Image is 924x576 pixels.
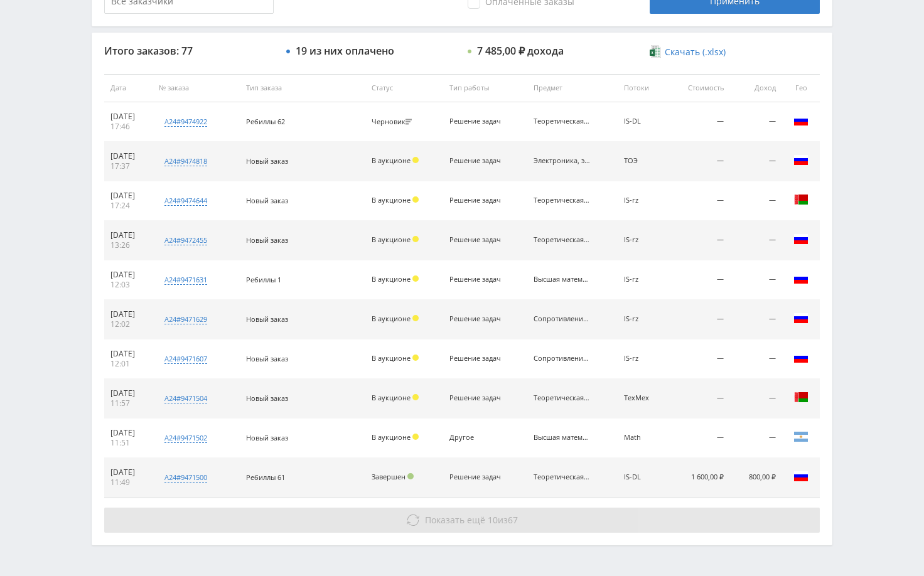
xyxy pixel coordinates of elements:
[412,236,419,242] span: Холд
[246,393,288,403] span: Новый заказ
[110,467,146,477] div: [DATE]
[477,45,564,56] div: 7 485,00 ₽ дохода
[449,473,506,481] div: Решение задач
[730,181,782,221] td: —
[246,433,288,442] span: Новый заказ
[164,156,207,166] div: a24#9474818
[104,508,820,533] button: Показать ещё 10из67
[730,379,782,419] td: —
[372,472,406,481] span: Завершен
[793,152,808,168] img: rus.png
[412,434,419,440] span: Холд
[667,419,731,458] td: —
[793,192,808,207] img: blr.png
[412,355,419,361] span: Холд
[534,355,590,363] div: Сопротивление материалов
[240,74,365,102] th: Тип заказа
[365,74,443,102] th: Статус
[110,309,146,319] div: [DATE]
[534,315,590,323] div: Сопротивление материалов
[730,300,782,339] td: —
[618,74,667,102] th: Потоки
[534,236,590,244] div: Теоретическая механика
[110,151,146,161] div: [DATE]
[412,157,419,163] span: Холд
[534,117,590,125] div: Теоретическая механика
[153,74,240,102] th: № заказа
[624,394,661,402] div: ТехМех
[164,354,207,364] div: a24#9471607
[372,353,411,363] span: В аукционе
[246,235,288,245] span: Новый заказ
[104,74,153,102] th: Дата
[246,117,285,126] span: Ребиллы 62
[372,118,415,126] div: Черновик
[624,236,661,244] div: IS-rz
[164,117,207,127] div: a24#9474922
[372,432,411,442] span: В аукционе
[110,388,146,398] div: [DATE]
[443,74,527,102] th: Тип работы
[730,221,782,260] td: —
[665,47,726,57] span: Скачать (.xlsx)
[730,74,782,102] th: Доход
[534,434,590,442] div: Высшая математика
[412,196,419,203] span: Холд
[164,433,207,443] div: a24#9471502
[667,339,731,379] td: —
[730,458,782,498] td: 800,00 ₽
[624,355,661,363] div: IS-rz
[110,477,146,488] div: 11:49
[624,157,661,165] div: ТОЭ
[793,271,808,286] img: rus.png
[667,221,731,260] td: —
[110,349,146,359] div: [DATE]
[246,196,288,205] span: Новый заказ
[164,472,207,483] div: a24#9471500
[110,280,146,290] div: 12:03
[730,102,782,142] td: —
[110,230,146,240] div: [DATE]
[534,196,590,205] div: Теоретическая механика
[110,191,146,201] div: [DATE]
[793,232,808,247] img: rus.png
[449,196,506,205] div: Решение задач
[527,74,618,102] th: Предмет
[372,156,411,165] span: В аукционе
[624,473,661,481] div: IS-DL
[449,394,506,402] div: Решение задач
[488,514,498,526] span: 10
[534,157,590,165] div: Электроника, электротехника, радиотехника
[425,514,485,526] span: Показать ещё
[667,74,731,102] th: Стоимость
[730,419,782,458] td: —
[449,236,506,244] div: Решение задач
[164,393,207,403] div: a24#9471504
[793,113,808,128] img: rus.png
[372,274,411,284] span: В аукционе
[372,195,411,205] span: В аукционе
[110,359,146,369] div: 12:01
[667,181,731,221] td: —
[534,394,590,402] div: Теоретическая механика
[667,379,731,419] td: —
[412,315,419,321] span: Холд
[372,235,411,244] span: В аукционе
[508,514,518,526] span: 67
[782,74,820,102] th: Гео
[425,514,518,526] span: из
[110,438,146,448] div: 11:51
[449,157,506,165] div: Решение задач
[110,161,146,171] div: 17:37
[534,473,590,481] div: Теоретическая механика
[449,117,506,125] div: Решение задач
[372,393,411,402] span: В аукционе
[407,473,414,479] span: Подтвержден
[449,315,506,323] div: Решение задач
[624,275,661,284] div: IS-rz
[449,275,506,284] div: Решение задач
[793,429,808,444] img: arg.png
[104,45,274,56] div: Итого заказов: 77
[110,122,146,132] div: 17:46
[164,314,207,324] div: a24#9471629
